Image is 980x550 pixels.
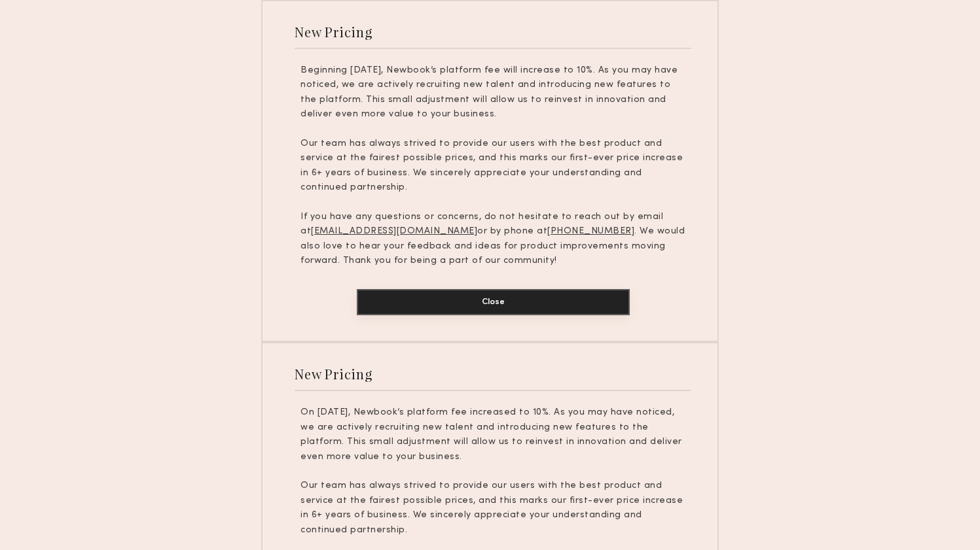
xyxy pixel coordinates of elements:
p: If you have any questions or concerns, do not hesitate to reach out by email at or by phone at . ... [300,210,685,269]
u: [PHONE_NUMBER] [547,227,634,235]
button: Close [357,289,630,315]
div: New Pricing [295,23,372,41]
div: New Pricing [295,365,372,383]
p: Beginning [DATE], Newbook’s platform fee will increase to 10%. As you may have noticed, we are ac... [300,63,685,122]
u: [EMAIL_ADDRESS][DOMAIN_NAME] [311,227,477,235]
p: Our team has always strived to provide our users with the best product and service at the fairest... [300,479,685,538]
p: Our team has always strived to provide our users with the best product and service at the fairest... [300,137,685,196]
p: On [DATE], Newbook’s platform fee increased to 10%. As you may have noticed, we are actively recr... [300,405,685,464]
